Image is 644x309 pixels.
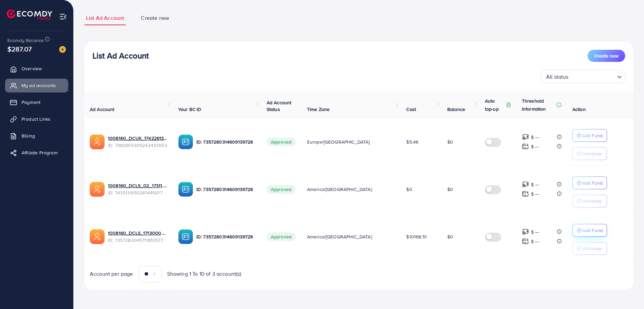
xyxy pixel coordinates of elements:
img: menu [59,13,67,21]
button: Withdraw [572,195,607,207]
div: Search for option [541,70,625,83]
button: Withdraw [572,242,607,255]
input: Search for option [571,71,614,82]
span: Action [572,106,586,113]
p: $ --- [531,228,539,236]
div: <span class='underline'>1008160_DCLS_1713000734080</span></br>7357282045711810577 [108,230,167,243]
p: Add Fund [582,131,603,140]
a: Payment [5,95,68,109]
span: Showing 1 To 10 of 3 account(s) [167,270,241,278]
span: $0 [447,139,453,145]
a: Affiliate Program [5,146,68,159]
p: $ --- [531,237,539,245]
span: ID: 7482955309242433553 [108,142,167,149]
img: top-up amount [522,228,529,235]
img: ic-ba-acc.ded83a64.svg [178,182,193,197]
button: Add Fund [572,129,607,142]
p: $ --- [531,190,539,198]
img: top-up amount [522,238,529,245]
img: ic-ba-acc.ded83a64.svg [178,229,193,244]
span: Overview [22,65,42,72]
span: Ad Account [90,106,115,113]
a: Product Links [5,112,68,126]
span: All status [545,72,570,82]
span: Balance [447,106,465,113]
a: Billing [5,129,68,143]
span: Payment [22,99,40,106]
span: Account per page [90,270,133,278]
img: top-up amount [522,190,529,197]
a: My ad accounts [5,79,68,92]
span: $0 [447,186,453,193]
img: ic-ads-acc.e4c84228.svg [90,182,105,197]
p: ID: 7357280314609139728 [196,233,256,241]
p: Add Fund [582,226,603,234]
span: $5.46 [406,139,418,145]
img: top-up amount [522,143,529,150]
p: Threshold information [522,97,555,113]
p: ID: 7357280314609139728 [196,185,256,193]
p: Withdraw [582,244,602,253]
span: America/[GEOGRAPHIC_DATA] [307,233,372,240]
img: top-up amount [522,181,529,188]
img: ic-ads-acc.e4c84228.svg [90,229,105,244]
button: Add Fund [572,224,607,237]
p: ID: 7357280314609139728 [196,138,256,146]
span: Create new [594,52,618,59]
span: Ad Account Status [267,99,292,113]
span: Approved [267,185,296,194]
span: $287.07 [7,44,32,54]
span: $0 [447,233,453,240]
span: My ad accounts [22,82,56,89]
p: $ --- [531,133,539,141]
p: Add Fund [582,179,603,187]
a: 1008160_DCLS_02_1731127077568 [108,182,167,189]
h3: List Ad Account [92,51,149,61]
div: <span class='underline'>1008160_DCLS_02_1731127077568</span></br>7435134153261449217 [108,182,167,196]
span: ID: 7435134153261449217 [108,189,167,196]
span: $10168.51 [406,233,426,240]
span: Billing [22,132,35,139]
p: $ --- [531,143,539,151]
span: $0 [406,186,412,193]
img: top-up amount [522,133,529,141]
div: <span class='underline'>1008160_DCUK_1742261318438</span></br>7482955309242433553 [108,135,167,149]
p: Auto top-up [485,97,504,113]
p: $ --- [531,181,539,189]
span: Affiliate Program [22,149,58,156]
p: Withdraw [582,197,602,205]
span: Approved [267,232,296,241]
p: Withdraw [582,150,602,158]
button: Create new [588,50,625,62]
img: image [59,46,66,53]
span: Time Zone [307,106,330,113]
button: Add Fund [572,177,607,189]
a: Overview [5,62,68,75]
img: logo [7,9,52,20]
a: 1008160_DCUK_1742261318438 [108,135,167,142]
img: ic-ads-acc.e4c84228.svg [90,134,105,149]
span: Cost [406,106,416,113]
span: Ecomdy Balance [7,37,44,44]
span: Your BC ID [178,106,201,113]
span: Product Links [22,116,50,122]
span: Create new [141,14,169,22]
span: Europe/[GEOGRAPHIC_DATA] [307,139,370,145]
button: Withdraw [572,147,607,160]
img: ic-ba-acc.ded83a64.svg [178,134,193,149]
span: America/[GEOGRAPHIC_DATA] [307,186,372,193]
span: List Ad Account [86,14,124,22]
iframe: Chat [615,279,639,304]
span: ID: 7357282045711810577 [108,237,167,243]
a: 1008160_DCLS_1713000734080 [108,230,167,236]
span: Approved [267,138,296,146]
